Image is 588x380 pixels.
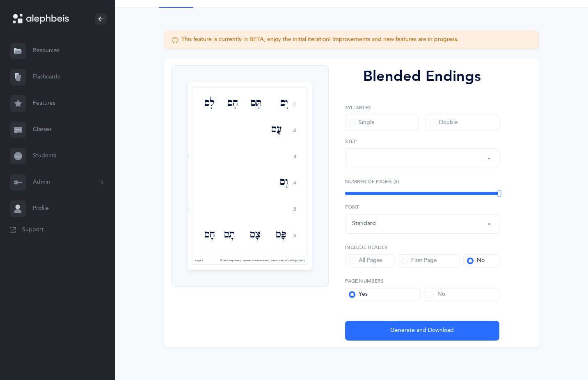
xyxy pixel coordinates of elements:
[390,326,454,335] span: Generate and Download
[345,178,499,185] label: Number of Pages (3)
[345,203,499,211] label: Font
[349,257,382,265] div: All Pages
[352,219,376,228] div: Standard
[181,36,459,44] div: This feature is currently in BETA, enjoy the initial iteration! Improvements and new features are...
[345,214,499,234] button: Standard
[345,138,499,145] label: Step
[401,257,437,265] div: First Page
[345,65,499,88] div: Blended Endings
[345,277,499,285] label: Page Numbers
[345,104,499,111] label: Syllables
[429,119,458,127] div: Double
[345,244,499,251] label: Include Header
[22,226,43,234] span: Support
[349,119,375,127] div: Single
[467,257,485,265] div: No
[349,290,368,299] div: Yes
[345,321,499,341] button: Generate and Download
[428,290,445,299] div: No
